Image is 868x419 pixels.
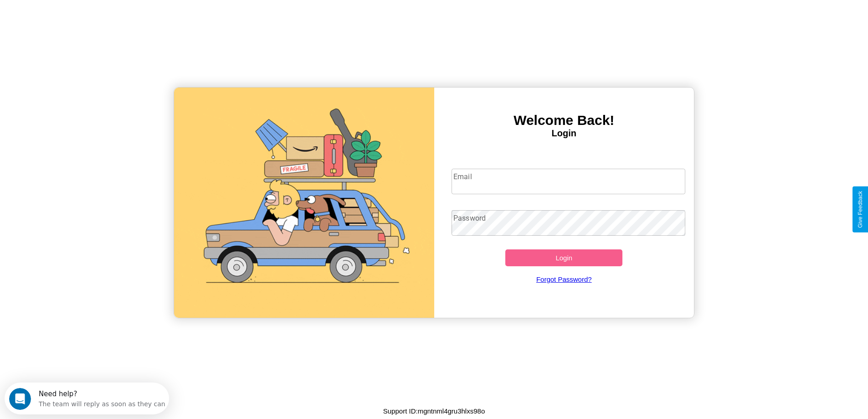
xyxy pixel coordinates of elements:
a: Forgot Password? [447,266,681,292]
h3: Welcome Back! [434,113,694,128]
div: Give Feedback [857,191,863,228]
div: The team will reply as soon as they can [34,15,161,25]
p: Support ID: mgntnml4gru3hlxs98o [383,405,485,417]
h4: Login [434,128,694,139]
iframe: Intercom live chat [9,388,31,410]
div: Open Intercom Messenger [4,4,169,29]
button: Login [505,249,622,266]
img: gif [174,88,434,318]
div: Need help? [34,8,161,15]
iframe: Intercom live chat discovery launcher [5,383,169,414]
